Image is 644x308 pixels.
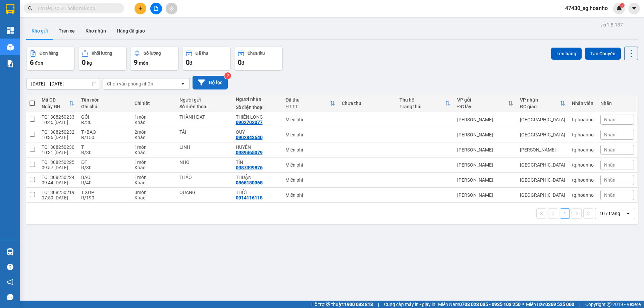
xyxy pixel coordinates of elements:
[457,97,508,103] div: VP gửi
[457,162,513,168] div: [PERSON_NAME]
[107,80,153,87] div: Chọn văn phòng nhận
[344,302,373,307] strong: 1900 633 818
[236,129,279,135] div: QUÝ
[384,301,436,308] span: Cung cấp máy in - giấy in:
[42,104,69,109] div: Ngày ĐH
[399,104,445,109] div: Trạng thái
[520,97,560,103] div: VP nhận
[42,175,74,180] div: TQ1308250224
[248,51,265,56] div: Chưa thu
[604,192,615,198] span: Nhãn
[43,4,97,11] div: Tâm
[138,6,143,11] span: plus
[134,58,138,66] span: 9
[545,302,574,307] strong: 0369 525 060
[7,60,14,67] img: solution-icon
[599,210,620,217] div: 10 / trang
[238,58,241,66] span: 0
[87,60,92,66] span: kg
[604,132,615,137] span: Nhãn
[179,129,229,135] div: TẢI
[81,120,127,125] div: R/30
[30,58,34,66] span: 6
[520,132,565,137] div: [GEOGRAPHIC_DATA]
[92,51,112,56] div: Khối lượng
[53,23,80,39] button: Trên xe
[620,3,625,8] sup: 1
[236,97,279,102] div: Người nhận
[396,95,454,112] th: Toggle SortBy
[628,3,640,14] button: caret-down
[236,180,263,185] div: 0865180365
[457,147,513,152] div: [PERSON_NAME]
[572,132,594,137] div: tq.hoanho
[28,6,33,11] span: search
[135,180,173,185] div: Khác
[311,301,373,308] span: Hỗ trợ kỹ thuật:
[35,60,43,66] span: đơn
[111,23,150,39] button: Hàng đã giao
[81,195,127,200] div: R/190
[236,160,279,165] div: TÍN
[193,76,228,89] button: Bộ lọc
[81,150,127,155] div: R/30
[438,301,521,308] span: Miền Nam
[7,248,14,255] img: warehouse-icon
[179,104,229,109] div: Số điện thoại
[42,135,74,140] div: 10:36 [DATE]
[40,51,58,56] div: Đơn hàng
[42,144,74,150] div: TQ1308250230
[135,190,173,195] div: 3 món
[572,177,594,183] div: tq.hoanho
[631,5,637,11] span: caret-down
[236,190,279,195] div: THỜI
[626,211,631,216] svg: open
[42,190,74,195] div: TQ1308250219
[285,177,335,183] div: Miễn phí
[81,144,127,150] div: T
[179,114,229,120] div: THÀNH ĐẠT
[42,114,74,120] div: TQ1308250233
[241,60,244,66] span: đ
[520,192,565,198] div: [GEOGRAPHIC_DATA]
[585,48,621,60] button: Tạo Chuyến
[517,95,569,112] th: Toggle SortBy
[285,192,335,198] div: Miễn phí
[81,97,127,103] div: Tên món
[196,51,208,56] div: Đã thu
[26,78,100,89] input: Select a date range.
[81,165,127,170] div: R/30
[81,190,127,195] div: T XỐP
[579,301,580,308] span: |
[82,58,86,66] span: 0
[459,302,521,307] strong: 0708 023 035 - 0935 103 250
[236,105,279,110] div: Số điện thoại
[607,302,611,307] span: copyright
[154,6,158,11] span: file-add
[169,6,174,11] span: aim
[572,162,594,168] div: tq.hoanho
[135,129,173,135] div: 2 món
[42,180,74,185] div: 09:44 [DATE]
[135,144,173,150] div: 1 món
[3,16,100,30] td: HoaNhoExpress - Hotline: 0909.993.137
[81,104,127,109] div: Ghi chú
[572,117,594,122] div: tq.hoanho
[621,3,623,8] span: 1
[166,3,177,14] button: aim
[135,101,173,106] div: Chi tiết
[7,294,13,300] span: message
[572,101,594,106] div: Nhân viên
[42,195,74,200] div: 07:59 [DATE]
[236,195,263,200] div: 0914116118
[236,120,263,125] div: 0902702077
[7,44,14,51] img: warehouse-icon
[135,114,173,120] div: 1 món
[285,104,330,109] div: HTTT
[604,117,615,122] span: Nhãn
[236,150,263,155] div: 0989465079
[572,147,594,152] div: tq.hoanho
[135,160,173,165] div: 1 món
[26,47,75,71] button: Đơn hàng6đơn
[42,120,74,125] div: 10:45 [DATE]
